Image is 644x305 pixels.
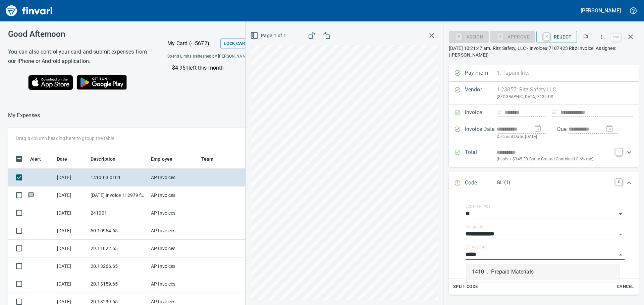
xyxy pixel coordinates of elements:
span: Close invoice [609,29,639,45]
td: 29.11022.65 [88,240,148,257]
div: Expand [449,194,639,295]
span: Lock Card [224,40,248,48]
label: GL Account [466,245,487,249]
span: Reject [542,31,572,43]
span: Cancel [616,283,634,291]
p: My Card (···5672) [167,40,218,48]
td: 1410.03.0101 [88,169,148,186]
button: Page 1 of 1 [249,29,289,42]
button: Open [616,230,625,239]
img: Get it on Google Play [73,71,131,93]
td: AP Invoices [148,204,199,222]
span: Employee [151,155,181,163]
img: Finvari [4,3,54,19]
a: C [615,179,622,185]
td: AP Invoices [148,222,199,240]
td: [DATE] [54,257,88,275]
button: Split Code [451,282,480,292]
button: Cancel [614,282,636,292]
div: GL Account required [490,33,535,39]
label: Expense Type [466,204,490,208]
span: Employee [151,155,172,163]
td: AP Invoices [148,169,199,186]
td: 20.13159.65 [88,275,148,293]
h5: [PERSON_NAME] [581,7,621,14]
td: [DATE] [54,222,88,240]
p: $4,951 left this month [172,64,308,72]
span: Description [91,155,116,163]
button: Close [616,250,625,259]
span: Date [57,155,67,163]
td: [DATE] Invoice 112979 from NAPA AUTO PARTS (1-10687) [88,186,148,204]
td: 20.13266.65 [88,257,148,275]
p: [DATE] 10:21:47 am. Ritz Safety, LLC - Invoice# 7107423 Ritz Invoice. Assignee: ([PERSON_NAME]) [449,45,639,58]
p: Total [465,148,497,163]
span: Description [91,155,124,163]
p: GL (1) [497,179,611,186]
li: 1410. .: Prepaid Materials [467,264,620,280]
td: [DATE] [54,169,88,186]
td: AP Invoices [148,186,199,204]
label: Company [466,225,483,229]
td: [DATE] [54,204,88,222]
span: Alert [30,155,50,163]
a: T [615,148,622,155]
span: Spend Limits (refreshed by [PERSON_NAME] [DATE]) [167,53,285,60]
td: AP Invoices [148,240,199,257]
div: Expand [449,144,639,167]
p: Code [465,179,497,187]
button: Lock Card [220,39,251,49]
span: Alert [30,155,41,163]
button: More [594,29,609,44]
p: (basis + $345.30 Battle Ground Combined 8.6% tax) [497,156,611,163]
td: AP Invoices [148,257,199,275]
button: RReject [536,31,577,43]
span: Split Code [453,283,478,291]
button: Open [616,209,625,219]
span: Page 1 of 1 [252,31,286,40]
td: [DATE] [54,275,88,293]
span: Date [57,155,76,163]
td: AP Invoices [148,275,199,293]
td: [DATE] [54,240,88,257]
td: 50.10964.65 [88,222,148,240]
td: 241001 [88,204,148,222]
p: Online and foreign allowed [162,72,309,79]
p: My Expenses [8,111,40,120]
p: Drag a column heading here to group the table [16,135,114,142]
span: Team [201,155,214,163]
button: Flag [578,29,593,44]
h6: You can also control your card and submit expenses from our iPhone or Android application. [8,47,151,66]
span: Team [201,155,222,163]
nav: breadcrumb [8,111,40,120]
div: Expand [449,172,639,194]
div: Assign [449,33,489,39]
span: Has messages [28,193,35,197]
a: R [543,33,550,40]
img: Download on the App Store [28,75,73,90]
td: [DATE] [54,186,88,204]
a: esc [611,33,621,41]
button: [PERSON_NAME] [579,5,623,16]
h3: Good Afternoon [8,29,151,39]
